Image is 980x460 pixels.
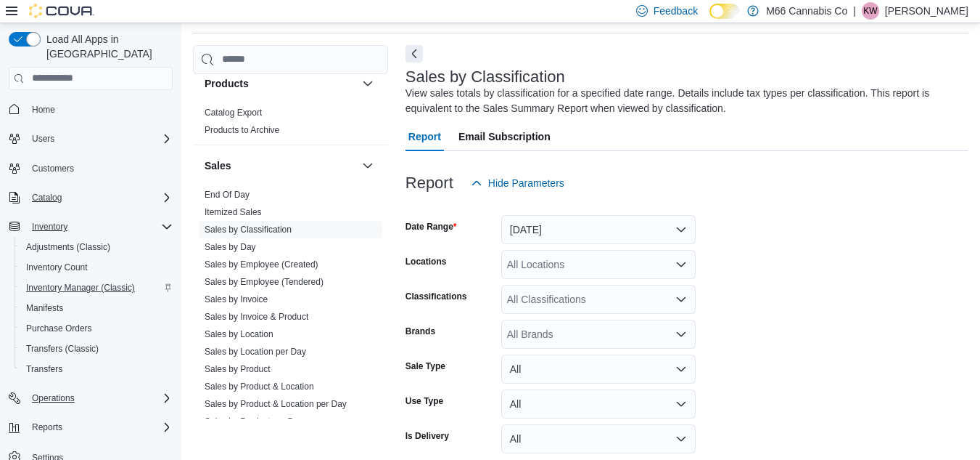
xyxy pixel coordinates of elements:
button: Inventory [26,218,73,235]
a: Customers [26,160,80,177]
span: Users [26,130,173,148]
span: Inventory Count [26,262,88,273]
button: Sales [205,158,356,173]
div: View sales totals by classification for a specified date range. Details include tax types per cla... [405,86,961,116]
span: Catalog [32,192,62,203]
a: Sales by Product [205,364,271,374]
button: Inventory Manager (Classic) [15,278,178,298]
span: Transfers (Classic) [26,343,99,355]
a: Sales by Location [205,329,273,339]
button: Catalog [26,189,67,206]
span: Sales by Day [205,241,256,253]
button: Next [405,45,423,62]
span: Sales by Product & Location [205,381,314,392]
span: Transfers (Classic) [20,340,173,358]
label: Is Delivery [405,430,449,442]
a: Home [26,101,61,118]
a: Transfers [20,360,68,378]
span: Transfers [26,363,62,375]
button: Users [3,129,178,149]
a: Sales by Day [205,242,256,252]
span: Sales by Product per Day [205,416,303,427]
button: All [501,424,696,453]
button: Purchase Orders [15,318,178,339]
span: Sales by Location [205,328,273,340]
button: Products [359,75,376,92]
span: Inventory [26,218,173,235]
span: Manifests [20,299,173,317]
span: Sales by Classification [205,224,292,235]
a: Itemized Sales [205,207,262,217]
span: KW [863,2,877,20]
a: Adjustments (Classic) [20,238,116,256]
a: Inventory Manager (Classic) [20,279,141,296]
h3: Report [405,174,453,192]
div: Sales [193,186,388,436]
span: Transfers [20,360,173,378]
button: Customers [3,158,178,179]
button: Transfers [15,359,178,379]
span: Email Subscription [458,122,551,151]
button: Inventory Count [15,257,178,278]
span: Sales by Product & Location per Day [205,398,347,410]
label: Locations [405,256,447,267]
span: Adjustments (Classic) [26,241,110,253]
button: [DATE] [501,215,696,244]
button: Catalog [3,187,178,208]
button: All [501,390,696,419]
button: Adjustments (Classic) [15,237,178,257]
button: Inventory [3,217,178,237]
span: End Of Day [205,189,250,201]
span: Feedback [654,4,698,18]
span: Operations [32,392,75,404]
span: Load All Apps in [GEOGRAPHIC_DATA] [41,32,173,61]
span: Users [32,133,54,145]
span: Purchase Orders [20,320,173,337]
div: Kattie Walters [862,2,879,20]
a: Sales by Invoice [205,294,268,304]
a: Sales by Employee (Tendered) [205,277,324,287]
span: Sales by Product [205,363,271,375]
span: Purchase Orders [26,323,92,334]
a: End Of Day [205,190,250,200]
h3: Sales by Classification [405,68,565,86]
a: Sales by Product per Day [205,416,303,427]
a: Sales by Product & Location per Day [205,399,347,409]
span: Catalog [26,189,173,206]
span: Operations [26,390,173,407]
span: Customers [26,159,173,177]
span: Adjustments (Classic) [20,238,173,256]
span: Inventory Manager (Classic) [20,279,173,296]
a: Catalog Export [205,108,262,118]
span: Sales by Invoice [205,294,268,305]
a: Sales by Invoice & Product [205,312,308,322]
a: Sales by Product & Location [205,382,314,392]
span: Hide Parameters [488,176,564,190]
button: Operations [3,388,178,408]
span: Report [408,122,441,151]
button: All [501,355,696,384]
h3: Sales [205,158,231,173]
button: Hide Parameters [465,169,570,198]
a: Sales by Location per Day [205,347,306,357]
button: Home [3,99,178,120]
p: M66 Cannabis Co [766,2,847,20]
button: Open list of options [675,294,687,305]
a: Sales by Classification [205,225,292,235]
span: Products to Archive [205,124,279,136]
span: Catalog Export [205,107,262,118]
span: Inventory Manager (Classic) [26,282,135,294]
span: Home [26,100,173,118]
a: Manifests [20,299,69,317]
span: Sales by Invoice & Product [205,311,308,323]
p: [PERSON_NAME] [885,2,968,20]
span: Inventory Count [20,259,173,276]
button: Reports [26,419,68,436]
span: Reports [26,419,173,436]
a: Purchase Orders [20,320,98,337]
button: Reports [3,417,178,437]
span: Sales by Employee (Created) [205,259,318,270]
button: Users [26,130,60,148]
button: Sales [359,157,376,174]
p: | [853,2,856,20]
